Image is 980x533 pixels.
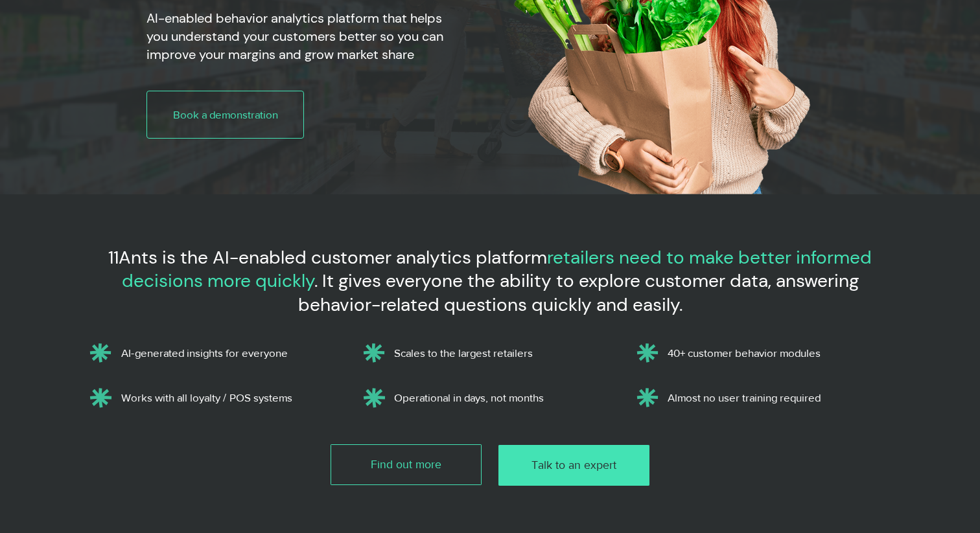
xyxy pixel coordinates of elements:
span: 11Ants is the AI-enabled customer analytics platform [108,245,547,269]
div: v 4.0.25 [36,21,64,31]
img: website_grey.svg [21,34,31,44]
p: 40+ customer behavior modules [668,346,892,359]
img: logo_orange.svg [21,21,31,31]
div: Domain: [DOMAIN_NAME] [34,34,143,44]
p: Scales to the largest retailers [394,346,619,359]
a: Find out more [331,444,481,485]
a: Book a demonstration [146,91,304,139]
span: Find out more [371,457,441,473]
span: Talk to an expert [531,457,616,473]
h2: AI-enabled behavior analytics platform that helps you understand your customers better so you can... [146,9,449,63]
span: . It gives everyone the ability to explore customer data, answering behavior-related questions qu... [298,269,859,316]
span: AI-generated insights for everyone [121,346,288,359]
span: Book a demonstration [173,107,278,122]
p: Almost no user training required [668,391,892,404]
img: tab_keywords_by_traffic_grey.svg [129,75,139,85]
img: tab_domain_overview_orange.svg [35,75,45,85]
div: Keywords by Traffic [143,76,218,85]
p: Operational in days, not months [394,391,619,404]
p: Works with all loyalty / POS systems [121,391,346,404]
span: retailers need to make better informed decisions more quickly [122,245,872,293]
div: Domain Overview [49,76,116,85]
a: Talk to an expert [498,445,649,486]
